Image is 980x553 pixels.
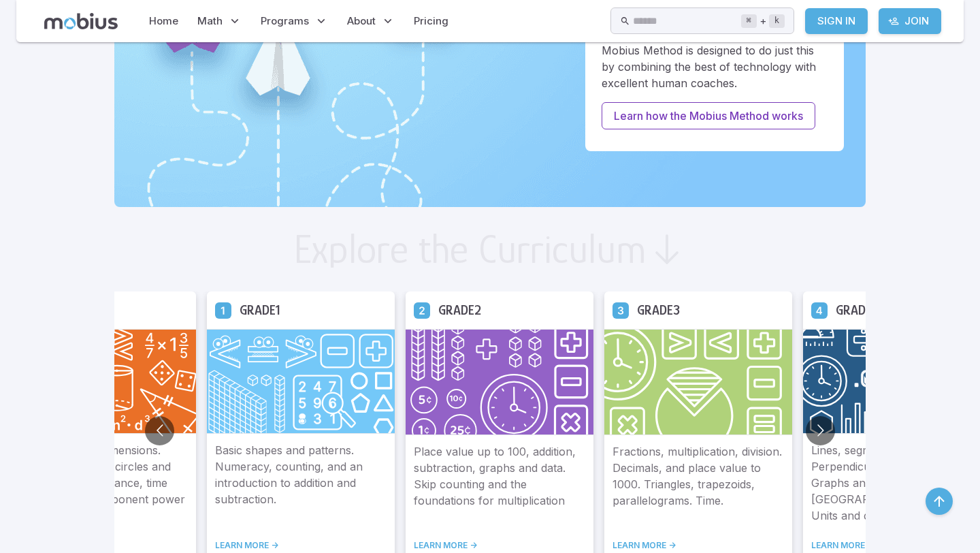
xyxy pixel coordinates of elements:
img: Grade 2 [406,329,593,435]
h2: Explore the Curriculum [293,229,647,270]
kbd: ⌘ [741,14,757,28]
a: Pricing [410,5,453,37]
p: Basic shapes and patterns. Numeracy, counting, and an introduction to addition and subtraction. [215,442,387,524]
a: LEARN MORE -> [215,540,387,551]
a: LEARN MORE -> [612,540,784,551]
a: Grade 1 [215,302,231,318]
img: Grade 1 [207,329,395,434]
a: Grade 2 [414,302,430,318]
a: Sign In [805,8,868,34]
p: Place value up to 100, addition, subtraction, graphs and data. Skip counting and the foundations ... [414,443,585,524]
span: Math [197,14,223,29]
h5: Grade 2 [438,300,481,321]
a: LEARN MORE -> [414,540,585,551]
a: Home [145,5,182,37]
div: + [741,13,785,29]
a: Grade 4 [811,302,828,318]
img: Grade 3 [604,329,792,435]
h5: Grade 4 [836,300,879,321]
p: Learn how the Mobius Method works [614,108,803,124]
button: Go to previous slide [145,416,174,445]
span: Programs [261,14,309,29]
a: Join [879,8,941,34]
span: About [347,14,376,29]
a: Grade 3 [612,302,629,318]
h5: Grade 3 [637,300,680,321]
p: Fractions, multiplication, division. Decimals, and place value to 1000. Triangles, trapezoids, pa... [612,443,784,524]
a: Learn how the Mobius Method works [602,102,815,129]
kbd: k [769,14,785,28]
h5: Grade 1 [240,300,280,321]
button: Go to next slide [806,416,835,445]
